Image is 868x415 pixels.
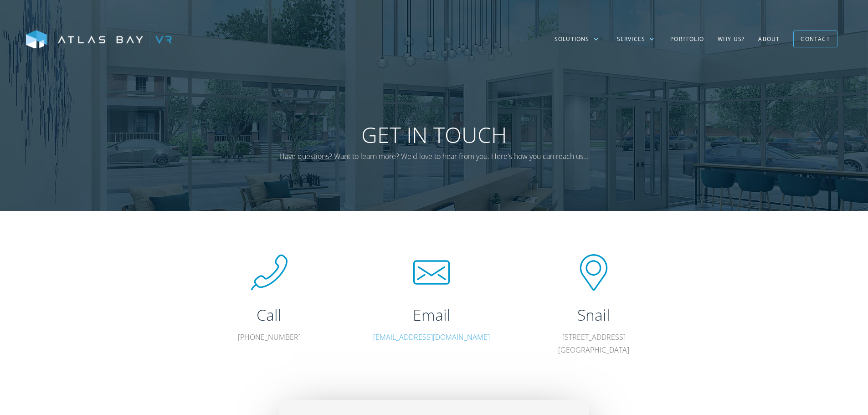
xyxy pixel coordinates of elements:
h2: Call [208,304,331,326]
a: About [751,26,786,52]
div: Services [617,35,646,43]
a: Why US? [711,26,751,52]
h1: Get In Touch [275,122,594,148]
a: Contact [793,31,837,47]
p: [STREET_ADDRESS] [GEOGRAPHIC_DATA] [532,331,655,357]
a: Portfolio [663,26,711,52]
p: Have questions? Want to learn more? We'd love to hear from you. Here's how you can reach us... [275,150,594,163]
h2: Snail [532,304,655,326]
div: Services [608,26,664,52]
p: [PHONE_NUMBER] [208,331,331,344]
h2: Email [370,304,493,326]
a: [EMAIL_ADDRESS][DOMAIN_NAME] [373,332,490,342]
div: Solutions [555,35,590,43]
div: Contact [801,32,830,46]
img: Atlas Bay VR Logo [26,30,172,49]
div: Solutions [545,26,608,52]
